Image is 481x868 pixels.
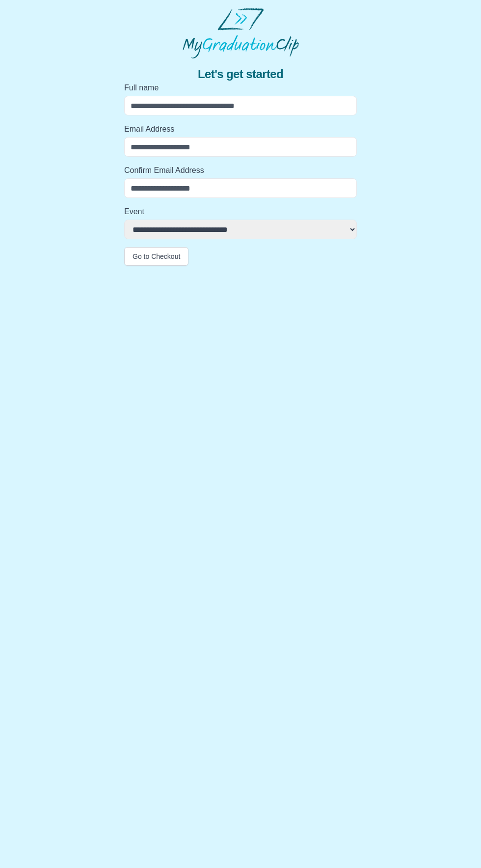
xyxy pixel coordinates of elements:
[124,206,357,218] label: Event
[198,66,283,82] span: Let's get started
[124,165,357,176] label: Confirm Email Address
[124,123,357,135] label: Email Address
[124,82,357,94] label: Full name
[183,8,299,58] img: MyGraduationClip
[124,247,188,266] button: Go to Checkout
